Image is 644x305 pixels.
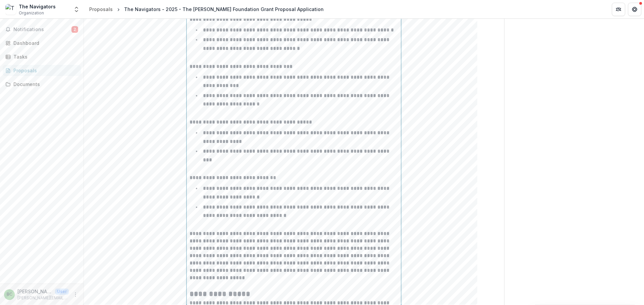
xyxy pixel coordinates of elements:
[612,3,625,16] button: Partners
[19,3,56,10] div: The Navigators
[19,10,44,16] span: Organization
[13,53,75,60] div: Tasks
[7,292,12,297] div: Brad Cummins
[55,289,69,295] p: User
[71,26,78,33] span: 2
[17,295,69,301] p: [PERSON_NAME][EMAIL_ADDRESS][PERSON_NAME][DOMAIN_NAME]
[3,24,81,35] button: Notifications2
[628,3,641,16] button: Get Help
[87,4,115,14] a: Proposals
[124,6,324,13] div: The Navigators - 2025 - The [PERSON_NAME] Foundation Grant Proposal Application
[3,51,81,62] a: Tasks
[13,40,75,47] div: Dashboard
[13,81,75,88] div: Documents
[17,288,52,295] p: [PERSON_NAME]
[3,37,81,49] a: Dashboard
[89,6,113,13] div: Proposals
[87,4,326,14] nav: breadcrumb
[5,4,16,15] img: The Navigators
[3,65,81,76] a: Proposals
[13,27,71,32] span: Notifications
[3,79,81,90] a: Documents
[71,291,79,299] button: More
[72,3,81,16] button: Open entity switcher
[13,67,75,74] div: Proposals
